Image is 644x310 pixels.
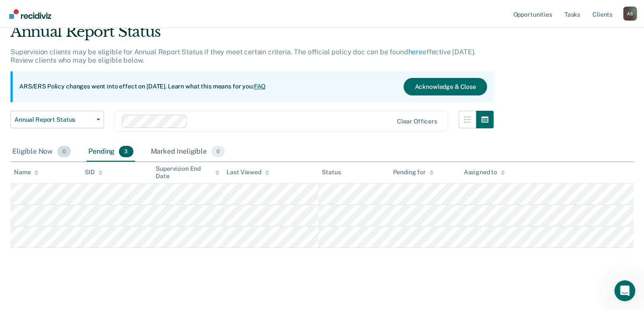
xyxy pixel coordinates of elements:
[35,251,52,257] span: Home
[464,169,505,176] div: Assigned to
[57,146,71,157] span: 0
[9,9,51,19] img: Recidiviz
[87,142,135,162] div: Pending3
[623,7,637,21] button: Profile dropdown button
[65,4,112,19] h1: Messages
[156,165,219,180] div: Supervision End Date
[114,251,148,257] span: Messages
[322,169,341,176] div: Status
[408,48,422,56] a: here
[226,169,269,176] div: Last Viewed
[14,169,38,176] div: Name
[14,116,93,123] span: Annual Report Status
[623,7,637,21] div: A S
[10,111,104,128] button: Annual Report Status
[254,83,266,90] a: FAQ
[10,142,73,162] div: Eligible Now0
[85,169,103,176] div: SID
[87,229,175,264] button: Messages
[614,280,635,301] iframe: Intercom live chat
[119,146,133,157] span: 3
[19,82,266,91] p: ARS/ERS Policy changes went into effect on [DATE]. Learn what this means for you:
[10,48,476,64] p: Supervision clients may be eligible for Annual Report Status if they meet certain criteria. The o...
[393,169,433,176] div: Pending for
[404,78,487,95] button: Acknowledge & Close
[397,118,437,125] div: Clear officers
[58,123,117,134] h2: No messages
[153,4,169,19] div: Close
[20,143,155,151] span: Messages from the team will be shown here
[10,23,494,48] div: Annual Report Status
[211,146,225,157] span: 0
[149,142,227,162] div: Marked Ineligible0
[40,203,135,220] button: Send us a message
